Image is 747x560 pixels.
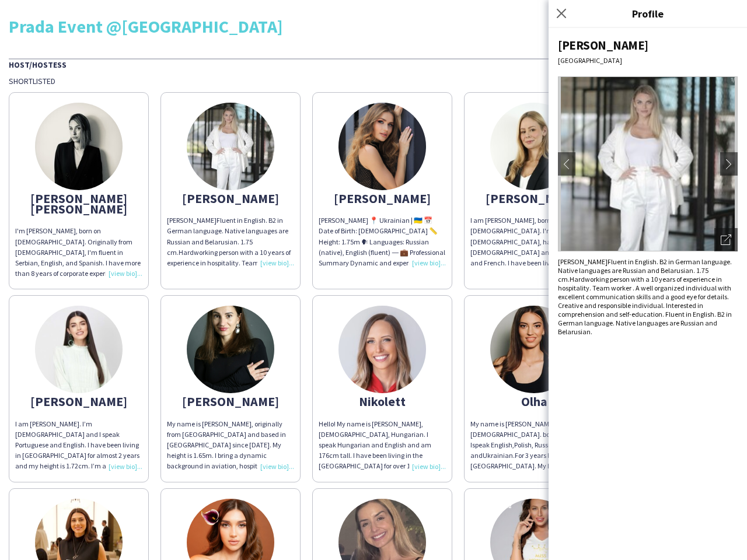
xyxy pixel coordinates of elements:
[558,76,738,251] img: Crew avatar or photo
[319,396,446,407] div: Nikolett
[490,306,578,393] img: thumb-62d470ed85d64.jpeg
[558,56,738,65] div: [GEOGRAPHIC_DATA]
[470,396,598,407] div: Olha
[319,215,446,268] div: [PERSON_NAME] 📍 Ukrainian | 🇺🇦 📅 Date of Birth: [DEMOGRAPHIC_DATA] 📏 Height: 1.75m 🗣 Languages: R...
[338,306,426,393] img: thumb-68a91a2c4c175.jpeg
[470,440,558,460] span: Russian and
[167,396,294,407] div: [PERSON_NAME]
[15,226,142,279] div: I'm [PERSON_NAME], born on [DEMOGRAPHIC_DATA]. Originally from [DEMOGRAPHIC_DATA], I'm fluent in ...
[338,103,426,190] img: thumb-16475042836232eb9b597b1.jpeg
[9,76,738,86] div: Shortlisted
[558,257,732,283] span: Fluent in English. B2 in German language. Native languages are Russian and Belarusian. 1.75 cm.
[490,103,578,190] img: thumb-68a42ce4d990e.jpeg
[187,103,274,190] img: thumb-66672dfbc5147.jpeg
[167,193,294,204] div: [PERSON_NAME]
[35,103,123,190] img: thumb-651c72e869b8b.jpeg
[9,58,738,70] div: Host/Hostess
[319,193,446,204] div: [PERSON_NAME]
[319,419,446,472] div: Hello! My name is [PERSON_NAME], [DEMOGRAPHIC_DATA], Hungarian. I speak Hungarian and English and...
[483,451,515,460] span: Ukrainian.
[187,306,274,393] img: thumb-ea862859-c545-4441-88d3-c89daca9f7f7.jpg
[714,228,738,251] div: Open photos pop-in
[470,451,594,545] span: For 3 years living in [GEOGRAPHIC_DATA]. My height is 175. Have good experience and professional ...
[470,419,570,439] span: My name is [PERSON_NAME] from [DEMOGRAPHIC_DATA]. born in
[35,306,123,393] img: thumb-6891fe4fabf94.jpeg
[472,440,514,449] span: speak English,
[167,248,293,342] span: Hardworking person with a 10 years of experience in hospitality. Team worker . A well organized i...
[558,37,738,53] div: [PERSON_NAME]
[15,419,142,472] div: I am [PERSON_NAME]. I’m [DEMOGRAPHIC_DATA] and I speak Portuguese and English. I have been living...
[549,6,747,21] h3: Profile
[470,193,598,204] div: [PERSON_NAME]
[15,193,142,214] div: [PERSON_NAME] [PERSON_NAME]
[470,215,598,268] div: I am [PERSON_NAME], born on [DEMOGRAPHIC_DATA]. I'm half [DEMOGRAPHIC_DATA], half [DEMOGRAPHIC_DA...
[9,17,738,35] div: Prada Event @[GEOGRAPHIC_DATA]
[167,216,288,257] span: Fluent in English. B2 in German language. Native languages are Russian and Belarusian. 1.75 cm.
[558,257,608,266] span: [PERSON_NAME]
[558,275,732,336] span: Hardworking person with a 10 years of experience in hospitality. Team worker . A well organized i...
[15,396,142,407] div: [PERSON_NAME]
[167,419,294,472] div: My name is [PERSON_NAME], originally from [GEOGRAPHIC_DATA] and based in [GEOGRAPHIC_DATA] since ...
[514,440,533,449] span: Polish,
[167,216,217,225] span: [PERSON_NAME]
